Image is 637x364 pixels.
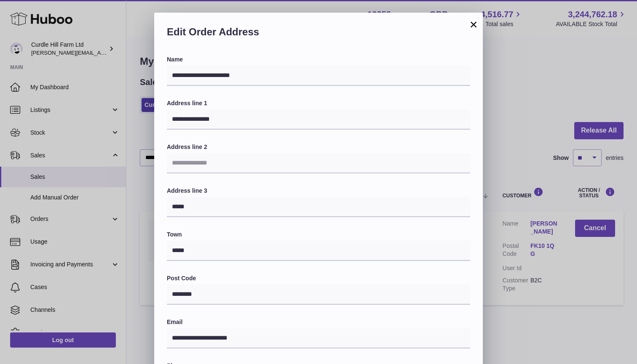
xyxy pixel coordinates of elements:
button: × [468,19,479,29]
label: Address line 3 [167,187,470,195]
label: Town [167,231,470,239]
label: Email [167,318,470,326]
label: Name [167,56,470,64]
h2: Edit Order Address [167,25,470,43]
label: Address line 1 [167,99,470,107]
label: Post Code [167,274,470,282]
label: Address line 2 [167,143,470,151]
